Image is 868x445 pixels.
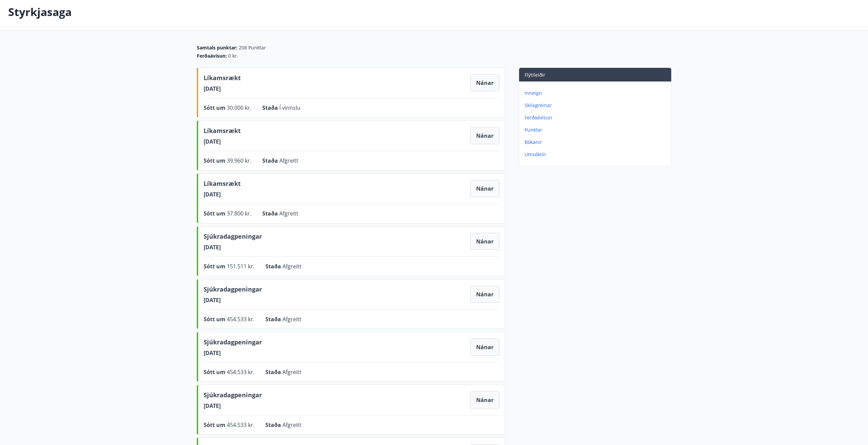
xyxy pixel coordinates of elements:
[204,191,241,198] span: [DATE]
[525,102,668,109] p: Skilagreinar
[282,315,301,323] span: Afgreitt
[197,53,227,59] span: Ferðaávísun :
[239,44,266,51] span: 208 Punktar
[227,421,254,429] span: 454.533 kr.
[204,126,241,138] span: Líkamsrækt
[204,421,227,429] span: Sótt um
[470,74,499,91] button: Nánar
[204,104,227,112] span: Sótt um
[204,85,241,92] span: [DATE]
[227,263,254,270] span: 151.511 kr.
[204,368,227,376] span: Sótt um
[227,315,254,323] span: 454.533 kr.
[204,349,262,357] span: [DATE]
[470,339,499,356] button: Nánar
[265,421,282,429] span: Staða
[227,104,251,112] span: 30.000 kr.
[279,210,298,217] span: Afgreitt
[204,285,262,296] span: Sjúkradagpeningar
[279,104,300,112] span: Í vinnslu
[204,210,227,217] span: Sótt um
[470,391,499,409] button: Nánar
[282,421,301,429] span: Afgreitt
[262,157,279,164] span: Staða
[265,315,282,323] span: Staða
[204,338,262,349] span: Sjúkradagpeningar
[204,73,241,85] span: Líkamsrækt
[265,368,282,376] span: Staða
[228,53,238,59] span: 0 kr.
[525,127,668,133] p: Punktar
[204,296,262,304] span: [DATE]
[204,232,262,243] span: Sjúkradagpeningar
[197,44,237,51] span: Samtals punktar :
[470,233,499,250] button: Nánar
[470,127,499,144] button: Nánar
[525,114,668,121] p: Ferðaávísun
[204,315,227,323] span: Sótt um
[279,157,298,164] span: Afgreitt
[227,210,251,217] span: 37.800 kr.
[525,90,668,97] p: Inneign
[282,368,301,376] span: Afgreitt
[204,390,262,402] span: Sjúkradagpeningar
[525,151,668,158] p: Umsóknir
[525,139,668,146] p: Bókanir
[227,368,254,376] span: 454.533 kr.
[470,180,499,197] button: Nánar
[204,263,227,270] span: Sótt um
[470,286,499,303] button: Nánar
[8,4,72,19] p: Styrkjasaga
[204,138,241,145] span: [DATE]
[204,243,262,251] span: [DATE]
[227,157,251,164] span: 39.960 kr.
[204,402,262,410] span: [DATE]
[265,263,282,270] span: Staða
[204,157,227,164] span: Sótt um
[262,210,279,217] span: Staða
[525,72,545,78] span: Flýtileiðir
[282,263,301,270] span: Afgreitt
[262,104,279,112] span: Staða
[204,179,241,191] span: Líkamsrækt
